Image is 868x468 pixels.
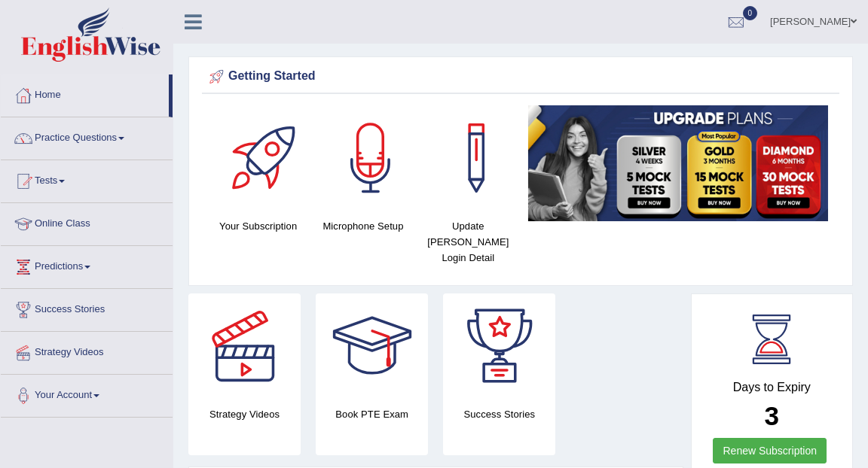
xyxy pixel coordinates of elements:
[443,406,555,422] h4: Success Stories
[708,381,836,394] h4: Days to Expiry
[743,6,758,20] span: 0
[1,74,169,112] a: Home
[423,218,513,266] h4: Update [PERSON_NAME] Login Detail
[206,65,836,88] div: Getting Started
[318,218,408,234] h4: Microphone Setup
[213,218,303,234] h4: Your Subscription
[1,332,173,369] a: Strategy Videos
[1,160,173,198] a: Tests
[1,117,173,155] a: Practice Questions
[316,406,428,422] h4: Book PTE Exam
[1,375,173,412] a: Your Account
[1,246,173,284] a: Predictions
[713,438,827,463] a: Renew Subscription
[1,203,173,241] a: Online Class
[1,289,173,327] a: Success Stories
[528,105,828,221] img: small5.jpg
[765,401,779,430] b: 3
[188,406,301,422] h4: Strategy Videos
